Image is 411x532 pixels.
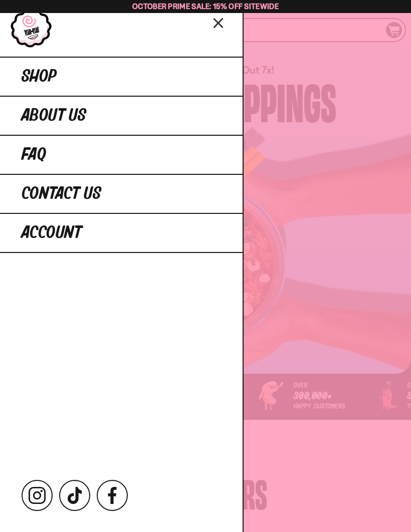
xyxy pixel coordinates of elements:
span: FAQ [22,146,46,164]
button: Close menu [210,14,228,31]
span: Shop [22,68,57,86]
span: About Us [22,107,86,125]
span: Account [22,224,82,242]
span: Contact Us [22,185,101,203]
span: October Prime Sale: 15% off Sitewide [132,2,279,11]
